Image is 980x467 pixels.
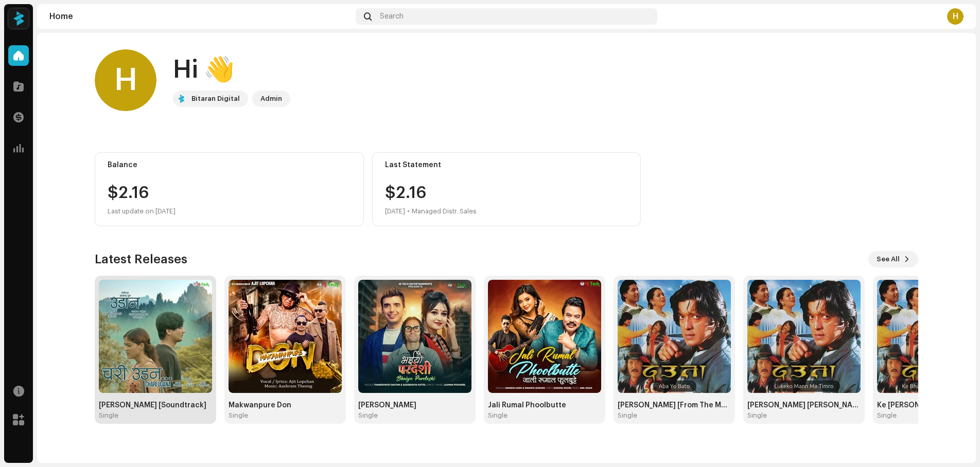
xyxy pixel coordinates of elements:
div: Jali Rumal Phoolbutte [488,401,601,409]
img: 6edee5c0-7199-410c-825d-c59c2113c777 [229,280,342,393]
button: See All [868,251,918,267]
div: • [407,205,410,218]
div: Single [618,411,637,420]
span: See All [877,249,900,270]
div: Managed Distr. Sales [412,205,477,218]
div: Last Statement [385,161,628,169]
div: [PERSON_NAME] [From The Movie Deuta] [618,401,731,409]
div: Last update on [DATE] [108,205,351,218]
div: Bitaran Digital [191,93,240,105]
re-o-card-value: Last Statement [372,152,641,226]
div: Single [488,411,507,420]
div: Single [358,411,378,420]
span: Search [380,12,404,21]
div: Single [99,411,118,420]
img: 77561e64-1b8a-4660-a5fb-5b40c47fcf49 [175,93,187,105]
div: H [95,49,156,111]
div: Hi 👋 [173,53,290,86]
img: b6d334e4-d9ae-49e3-856a-6450c1b349c4 [488,280,601,393]
img: 549a7e93-a8e2-476c-8b10-8dc3755577ed [358,280,471,393]
div: Single [877,411,897,420]
div: [PERSON_NAME] [PERSON_NAME] [From The Movie Deuta] [747,401,861,409]
img: c830b7c4-ef80-458e-b21b-1324bb422a54 [747,280,861,393]
h3: Latest Releases [95,251,187,267]
div: Single [747,411,767,420]
div: Home [49,12,352,21]
img: bfa92656-8dbb-484a-8bed-13521682083b [618,280,731,393]
img: 77561e64-1b8a-4660-a5fb-5b40c47fcf49 [8,8,29,29]
div: Single [229,411,248,420]
div: H [947,8,964,25]
div: Admin [260,93,282,105]
img: d5fb21b2-e314-4bb1-9c1a-399bf7a2c329 [99,280,212,393]
div: Balance [108,161,351,169]
re-o-card-value: Balance [95,152,364,226]
div: [PERSON_NAME] [358,401,471,409]
div: [DATE] [385,205,405,218]
div: Makwanpure Don [229,401,342,409]
div: [PERSON_NAME] [Soundtrack] [99,401,212,409]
